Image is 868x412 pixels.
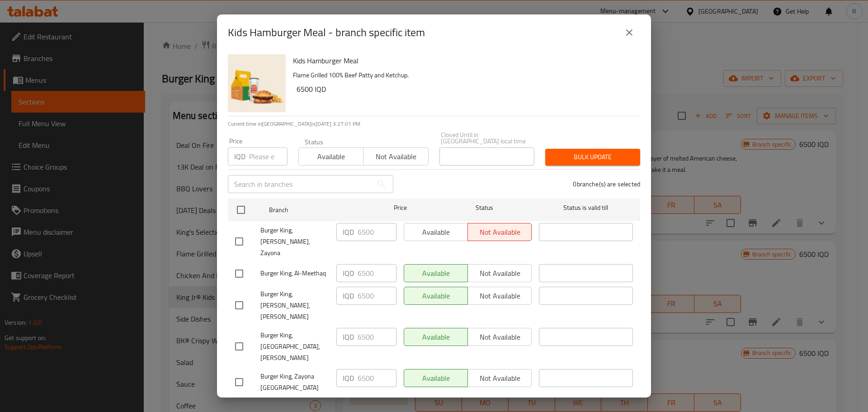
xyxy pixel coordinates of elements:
span: Burger King, [GEOGRAPHIC_DATA], [PERSON_NAME] [260,330,329,364]
input: Please enter price [249,147,288,166]
input: Search in branches [228,175,373,193]
input: Please enter price [358,264,396,282]
button: Bulk update [545,149,640,166]
button: Available [298,147,363,166]
p: IQD [343,290,354,301]
p: IQD [343,331,354,342]
span: Burger King, Zayona [GEOGRAPHIC_DATA] [260,371,329,393]
p: Current time in [GEOGRAPHIC_DATA] is [DATE] 3:27:01 PM [228,120,640,128]
span: Status is valid till [539,202,633,213]
input: Please enter price [358,328,396,346]
span: Price [370,202,430,213]
input: Please enter price [358,287,396,305]
h6: Kids Hamburger Meal [293,54,633,67]
p: IQD [343,268,354,279]
button: Not available [363,147,428,166]
span: Bulk update [552,152,633,163]
input: Please enter price [358,223,396,241]
span: Branch [269,204,363,216]
span: Burger King, [PERSON_NAME], Zayona [260,225,329,259]
span: Burger King, [PERSON_NAME], [PERSON_NAME] [260,289,329,322]
button: close [618,22,640,43]
p: Flame Grilled 100% Beef Patty and Ketchup. [293,70,633,81]
img: Kids Hamburger Meal [228,54,286,112]
span: Not available [367,150,425,163]
p: IQD [343,373,354,384]
h6: 6500 IQD [297,83,633,95]
span: Status [438,202,532,213]
span: Available [302,150,360,163]
p: IQD [234,151,245,162]
h2: Kids Hamburger Meal - branch specific item [228,25,425,40]
p: 0 branche(s) are selected [573,180,640,189]
p: IQD [343,227,354,237]
span: Burger King, Al-Meethaq [260,268,329,279]
input: Please enter price [358,369,396,387]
